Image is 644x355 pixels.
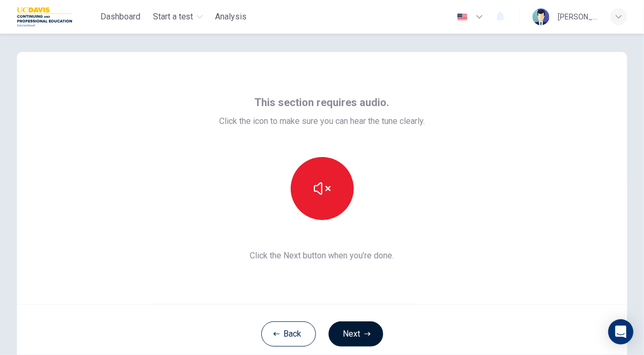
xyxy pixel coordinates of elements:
span: Click the Next button when you’re done. [219,249,425,262]
button: Next [329,321,383,347]
img: UC Davis logo [17,6,72,27]
div: [PERSON_NAME] [558,11,598,23]
span: Analysis [216,11,247,23]
span: Start a test [153,11,193,23]
button: Back [261,321,316,347]
button: Dashboard [96,7,145,26]
span: This section requires audio. [255,94,390,111]
img: Profile picture [533,8,549,25]
span: Click the icon to make sure you can hear the tune clearly. [219,115,425,128]
button: Start a test [149,7,207,26]
img: en [456,13,469,21]
button: Analysis [211,7,251,26]
span: Dashboard [100,11,140,23]
a: UC Davis logo [17,6,96,27]
div: Open Intercom Messenger [608,319,633,344]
